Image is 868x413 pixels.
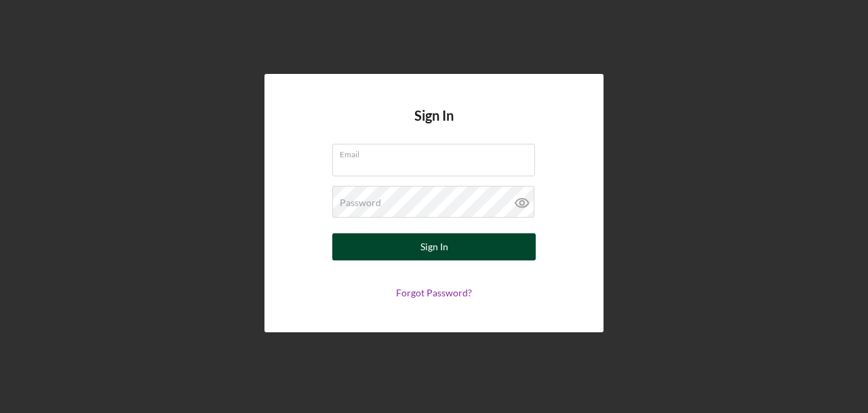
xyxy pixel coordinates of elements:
label: Password [340,197,381,208]
h4: Sign In [414,108,454,144]
label: Email [340,144,535,159]
button: Sign In [332,233,536,260]
div: Sign In [420,233,448,260]
a: Forgot Password? [396,287,472,298]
